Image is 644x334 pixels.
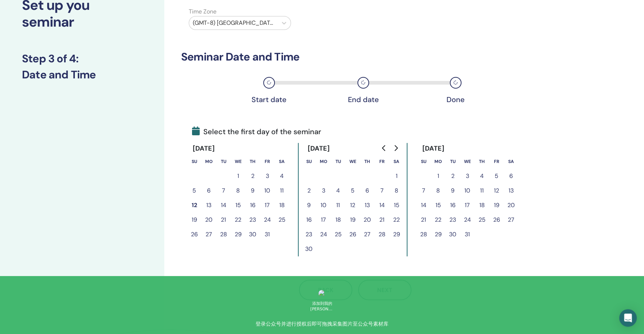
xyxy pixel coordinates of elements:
button: 19 [187,213,202,227]
div: Start date [251,95,287,104]
button: 22 [431,213,445,227]
button: 31 [260,227,275,242]
th: Wednesday [231,154,245,169]
th: Friday [375,154,389,169]
button: 25 [331,227,345,242]
div: [DATE] [187,143,221,154]
span: Select the first day of the seminar [192,126,321,137]
button: 20 [360,213,375,227]
button: 12 [187,198,202,213]
button: 9 [302,198,316,213]
button: 1 [389,169,404,183]
th: Thursday [475,154,489,169]
button: 8 [389,183,404,198]
button: 1 [431,169,445,183]
button: 25 [275,213,289,227]
button: 17 [316,213,331,227]
button: 6 [360,183,375,198]
button: 28 [216,227,231,242]
button: 27 [202,227,216,242]
button: 4 [331,183,345,198]
button: 24 [260,213,275,227]
button: 13 [202,198,216,213]
button: 31 [460,227,475,242]
button: 16 [445,198,460,213]
th: Tuesday [216,154,231,169]
button: 8 [231,183,245,198]
th: Monday [316,154,331,169]
button: 11 [275,183,289,198]
button: 22 [389,213,404,227]
button: 1 [231,169,245,183]
button: 2 [445,169,460,183]
button: 22 [231,213,245,227]
button: 5 [187,183,202,198]
h3: Step 3 of 4 : [22,52,142,65]
button: 20 [504,198,518,213]
button: 10 [316,198,331,213]
button: 19 [489,198,504,213]
button: 3 [316,183,331,198]
button: Go to next month [390,141,402,155]
th: Wednesday [345,154,360,169]
button: 3 [260,169,275,183]
th: Thursday [245,154,260,169]
button: 14 [216,198,231,213]
button: 15 [431,198,445,213]
button: 4 [475,169,489,183]
label: Time Zone [184,7,295,16]
button: 7 [216,183,231,198]
button: 17 [260,198,275,213]
th: Sunday [302,154,316,169]
button: 8 [431,183,445,198]
button: 6 [504,169,518,183]
button: 10 [460,183,475,198]
button: 5 [345,183,360,198]
button: 26 [187,227,202,242]
h3: Date and Time [22,68,142,81]
button: 14 [375,198,389,213]
button: 30 [445,227,460,242]
button: 19 [345,213,360,227]
button: Go to previous month [378,141,390,155]
button: 13 [504,183,518,198]
div: Done [437,95,474,104]
button: 14 [416,198,431,213]
button: 9 [445,183,460,198]
button: 30 [302,242,316,256]
button: 24 [460,213,475,227]
button: 29 [389,227,404,242]
button: 21 [216,213,231,227]
button: 12 [345,198,360,213]
button: 20 [202,213,216,227]
th: Tuesday [331,154,345,169]
th: Sunday [187,154,202,169]
button: 12 [489,183,504,198]
th: Saturday [504,154,518,169]
button: 2 [302,183,316,198]
button: 16 [245,198,260,213]
button: 18 [475,198,489,213]
button: 3 [460,169,475,183]
button: 26 [489,213,504,227]
th: Saturday [275,154,289,169]
button: 17 [460,198,475,213]
button: 9 [245,183,260,198]
button: 27 [504,213,518,227]
button: 2 [245,169,260,183]
button: 16 [302,213,316,227]
button: 23 [302,227,316,242]
button: 21 [375,213,389,227]
button: 28 [375,227,389,242]
button: 7 [375,183,389,198]
button: 18 [331,213,345,227]
button: 23 [445,213,460,227]
th: Sunday [416,154,431,169]
button: 7 [416,183,431,198]
button: 27 [360,227,375,242]
button: 11 [331,198,345,213]
div: End date [345,95,382,104]
button: 11 [475,183,489,198]
div: [DATE] [302,143,336,154]
button: 15 [389,198,404,213]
